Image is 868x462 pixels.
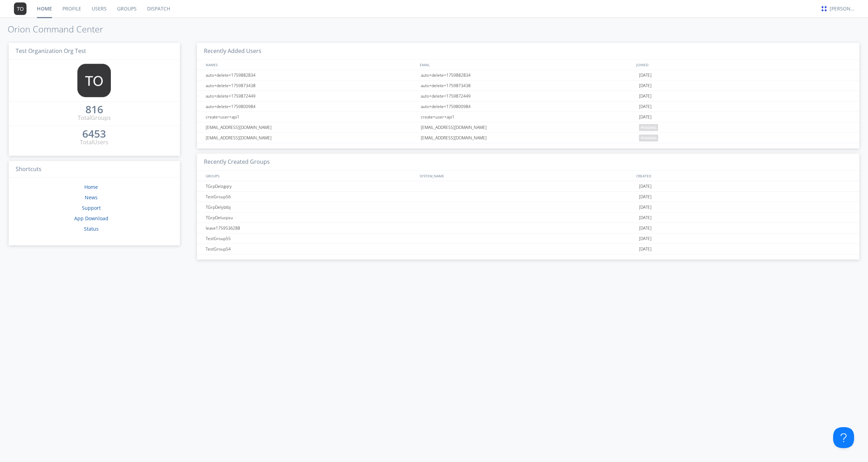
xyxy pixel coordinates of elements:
[639,134,658,141] span: pending
[204,171,417,181] div: GROUPS
[80,138,108,146] div: Total Users
[78,114,111,122] div: Total Groups
[419,70,637,80] div: auto+delete+1759882834
[82,130,106,138] a: 6453
[204,133,419,143] div: [EMAIL_ADDRESS][DOMAIN_NAME]
[204,80,419,91] div: auto+delete+1759873438
[197,112,859,122] a: create+user+api1create+user+api1[DATE]
[634,60,852,70] div: JOINED
[204,202,419,212] div: TGrpDelybtbj
[639,181,652,192] span: [DATE]
[204,101,419,111] div: auto+delete+1759800984
[639,244,652,254] span: [DATE]
[197,181,859,192] a: TGrpDelzgqry[DATE]
[639,101,652,112] span: [DATE]
[204,233,419,244] div: TestGroup55
[419,91,637,101] div: auto+delete+1759872449
[204,192,419,202] div: TestGroup56
[204,223,419,233] div: leave1759536288
[204,181,419,191] div: TGrpDelzgqry
[639,112,652,122] span: [DATE]
[639,80,652,91] span: [DATE]
[204,244,419,254] div: TestGroup54
[639,213,652,223] span: [DATE]
[204,213,419,223] div: TGrpDeluspsu
[197,80,859,91] a: auto+delete+1759873438auto+delete+1759873438[DATE]
[197,101,859,112] a: auto+delete+1759800984auto+delete+1759800984[DATE]
[204,70,419,80] div: auto+delete+1759882834
[85,194,98,201] a: News
[820,5,828,13] img: c330c3ba385d4e5d80051422fb06f8d0
[197,213,859,223] a: TGrpDeluspsu[DATE]
[77,64,111,97] img: 373638.png
[204,112,419,122] div: create+user+api1
[9,161,180,178] h3: Shortcuts
[639,223,652,233] span: [DATE]
[204,60,417,70] div: NAMES
[639,202,652,213] span: [DATE]
[197,223,859,233] a: leave1759536288[DATE]
[830,5,856,12] div: [PERSON_NAME]
[419,80,637,91] div: auto+delete+1759873438
[639,124,658,131] span: pending
[197,70,859,80] a: auto+delete+1759882834auto+delete+1759882834[DATE]
[84,225,99,232] a: Status
[204,91,419,101] div: auto+delete+1759872449
[197,202,859,213] a: TGrpDelybtbj[DATE]
[197,122,859,133] a: [EMAIL_ADDRESS][DOMAIN_NAME][EMAIL_ADDRESS][DOMAIN_NAME]pending
[85,106,103,114] a: 816
[419,112,637,122] div: create+user+api1
[634,171,852,181] div: CREATED
[197,43,859,60] h3: Recently Added Users
[419,101,637,111] div: auto+delete+1759800984
[16,47,86,55] span: Test Organization Org Test
[197,154,859,171] h3: Recently Created Groups
[833,427,854,448] iframe: Toggle Customer Support
[82,130,106,137] div: 6453
[639,233,652,244] span: [DATE]
[418,60,634,70] div: EMAIL
[639,192,652,202] span: [DATE]
[197,91,859,101] a: auto+delete+1759872449auto+delete+1759872449[DATE]
[639,70,652,80] span: [DATE]
[418,171,634,181] div: SYSTEM_NAME
[419,122,637,132] div: [EMAIL_ADDRESS][DOMAIN_NAME]
[197,233,859,244] a: TestGroup55[DATE]
[197,133,859,143] a: [EMAIL_ADDRESS][DOMAIN_NAME][EMAIL_ADDRESS][DOMAIN_NAME]pending
[197,244,859,254] a: TestGroup54[DATE]
[419,133,637,143] div: [EMAIL_ADDRESS][DOMAIN_NAME]
[84,184,98,190] a: Home
[639,91,652,101] span: [DATE]
[74,215,108,222] a: App Download
[197,192,859,202] a: TestGroup56[DATE]
[82,205,101,211] a: Support
[204,122,419,132] div: [EMAIL_ADDRESS][DOMAIN_NAME]
[14,2,26,15] img: 373638.png
[85,106,103,113] div: 816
